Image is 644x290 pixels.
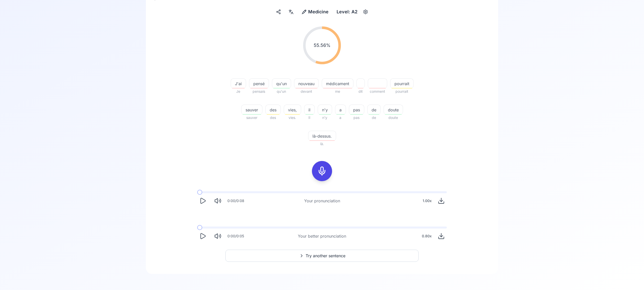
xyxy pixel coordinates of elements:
[349,107,364,113] span: pas
[436,231,447,242] button: Download audio
[272,78,291,88] button: qu'un
[308,133,336,139] span: là-dessus.
[212,231,223,242] button: Mute
[436,195,447,206] button: Download audio
[304,105,315,115] button: il
[249,78,269,88] button: pensé
[300,7,331,16] button: Medicine
[390,81,413,87] span: pourrait
[356,88,365,94] span: dit
[265,105,281,115] button: des
[298,233,346,239] div: Your better pronunciation
[231,88,246,94] span: Je
[367,115,381,121] span: de
[249,81,269,87] span: pensé
[249,88,269,94] span: pensais
[227,234,244,239] div: 0:00 / 0:05
[384,107,403,113] span: doute
[322,88,353,94] span: me
[390,78,414,88] button: pourrait
[308,131,336,141] button: là-dessus.
[225,250,419,262] button: Try another sentence
[242,107,262,113] span: sauver
[349,115,364,121] span: pas
[384,115,403,121] span: doute
[421,196,434,206] div: 1.00 x
[384,105,403,115] button: doute
[314,42,331,49] span: 55.56 %
[368,88,387,94] span: comment
[335,7,370,16] button: Level: A2
[322,81,353,87] span: médicament
[335,7,359,16] div: Level: A2
[304,198,340,204] div: Your pronunciation
[284,107,301,113] span: vies,
[308,141,336,147] span: là.
[227,198,244,203] div: 0:00 / 0:08
[294,78,319,88] button: nouveau
[318,115,332,121] span: n'y
[284,115,301,121] span: vies.
[335,107,346,113] span: a
[294,88,319,94] span: devant
[304,115,315,121] span: Il
[284,105,301,115] button: vies,
[390,88,414,94] span: pourrait
[231,78,246,88] button: J'ai
[367,105,381,115] button: de
[318,107,332,113] span: n'y
[304,107,314,113] span: il
[272,88,291,94] span: qu'un
[318,105,332,115] button: n'y
[197,231,208,242] button: Play
[266,107,280,113] span: des
[420,231,434,241] div: 0.80 x
[212,195,223,206] button: Mute
[241,115,262,121] span: sauver
[368,107,380,113] span: de
[349,105,364,115] button: pas
[294,81,318,87] span: nouveau
[241,105,262,115] button: sauver
[265,115,281,121] span: des
[335,105,346,115] button: a
[272,81,291,87] span: qu'un
[231,81,246,87] span: J'ai
[335,115,346,121] span: a
[197,195,208,206] button: Play
[306,253,345,259] span: Try another sentence
[308,8,329,15] span: Medicine
[322,78,353,88] button: médicament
